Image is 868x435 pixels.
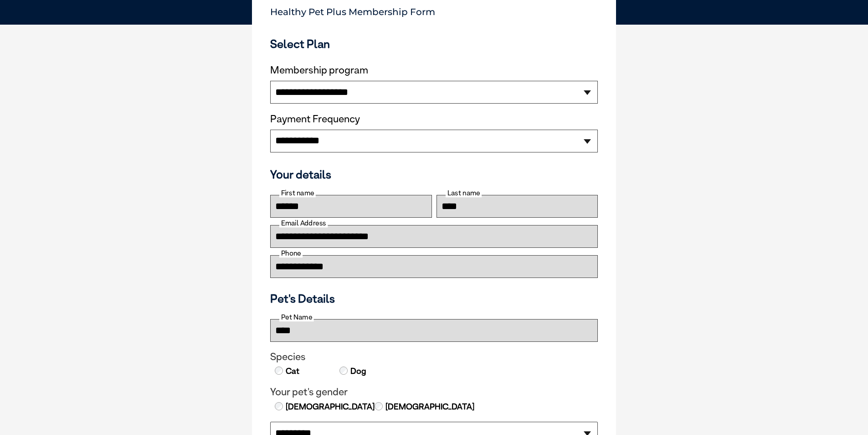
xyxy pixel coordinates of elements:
[279,249,303,257] label: Phone
[270,386,598,398] legend: Your pet's gender
[270,2,598,17] p: Healthy Pet Plus Membership Form
[267,292,601,305] h3: Pet's Details
[270,113,360,125] label: Payment Frequency
[270,168,598,181] h3: Your details
[270,351,598,363] legend: Species
[279,219,328,227] label: Email Address
[446,189,482,197] label: Last name
[270,37,598,51] h3: Select Plan
[270,64,598,76] label: Membership program
[279,189,316,197] label: First name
